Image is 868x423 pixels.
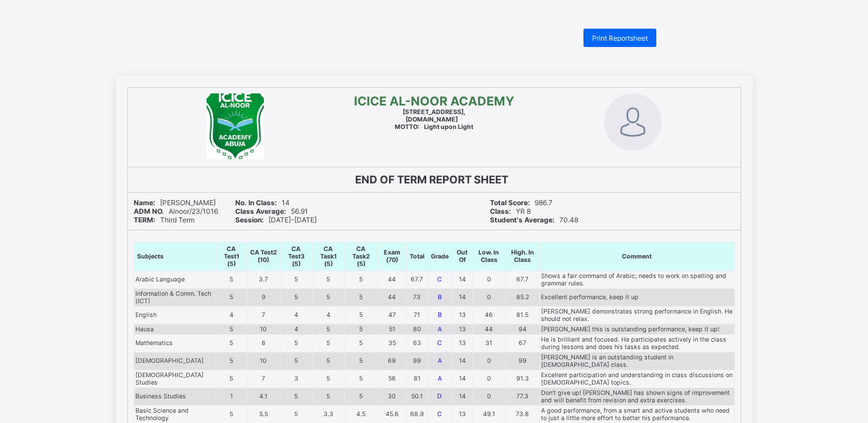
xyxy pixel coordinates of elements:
td: 4 [280,324,312,334]
td: 4 [280,306,312,324]
td: 10 [247,352,280,370]
th: CA Test3 (5) [280,242,312,271]
td: 0 [473,370,505,387]
td: 13 [451,334,472,352]
td: 5 [312,324,344,334]
td: 14 [451,288,472,306]
b: END OF TERM REPORT SHEET [355,173,508,186]
span: Print Reportsheet [592,34,648,42]
td: D [427,387,451,405]
td: Shows a fair command of Arabic; needs to work on spelling and grammar rules. [539,271,734,288]
td: 5 [216,324,247,334]
td: 3.3 [312,405,344,423]
span: [PERSON_NAME] [134,198,216,207]
td: 5 [280,288,312,306]
td: 5 [280,334,312,352]
td: 5 [312,387,344,405]
td: 5 [216,334,247,352]
td: 0 [473,387,505,405]
td: 99 [505,352,539,370]
td: Arabic Language [134,271,216,288]
td: 0 [473,288,505,306]
td: 67 [505,334,539,352]
td: 67.7 [406,271,427,288]
b: [DOMAIN_NAME] [406,116,458,123]
th: Total [406,242,427,271]
td: 5 [216,288,247,306]
th: CA Test1 (5) [216,242,247,271]
td: 51 [377,324,406,334]
td: 14 [451,387,472,405]
td: 50.1 [406,387,427,405]
td: C [427,405,451,423]
td: 4 [312,306,344,324]
td: 77.3 [505,387,539,405]
td: 63 [406,334,427,352]
td: 56 [377,370,406,387]
td: Information & Comm. Tech (ICT) [134,288,216,306]
td: 5 [344,306,377,324]
td: 47 [377,306,406,324]
td: A good performance, from a smart and active students who need to just a little more effort to bet... [539,405,734,423]
span: [STREET_ADDRESS], [403,108,465,116]
td: 46 [473,306,505,324]
td: 5 [312,288,344,306]
td: 0 [473,271,505,288]
th: Grade [427,242,451,271]
span: [DATE]-[DATE] [235,216,317,224]
td: C [427,334,451,352]
td: [PERSON_NAME] is an outstanding student in [DEMOGRAPHIC_DATA] class. [539,352,734,370]
td: 44 [377,288,406,306]
td: Excellent participation and understanding in class discussions on [DEMOGRAPHIC_DATA] topics. [539,370,734,387]
td: 5 [280,405,312,423]
td: 81.5 [505,306,539,324]
td: 5 [344,271,377,288]
td: 69 [377,352,406,370]
th: CA Test2 (10) [247,242,280,271]
td: 5 [344,288,377,306]
b: No. In Class: [235,198,277,207]
td: B [427,306,451,324]
td: 5 [280,352,312,370]
td: 67.7 [505,271,539,288]
td: 5 [216,370,247,387]
td: 5 [344,334,377,352]
td: 71 [406,306,427,324]
td: 5 [312,352,344,370]
td: 73.8 [505,405,539,423]
td: 45.6 [377,405,406,423]
span: 986.7 [490,198,552,207]
td: 5 [216,271,247,288]
td: 14 [451,352,472,370]
td: Hausa [134,324,216,334]
span: Third Term [134,216,194,224]
td: 4.1 [247,387,280,405]
td: 13 [451,324,472,334]
td: [PERSON_NAME] this is outstanding performance, keep it up! [539,324,734,334]
th: Low. In Class [473,242,505,271]
td: 13 [451,306,472,324]
span: 14 [235,198,290,207]
td: 35 [377,334,406,352]
b: Student's Average: [490,216,555,224]
td: English [134,306,216,324]
td: 5 [344,370,377,387]
td: 4 [216,306,247,324]
td: 5 [216,352,247,370]
span: Alnoor/23/1016 [134,207,218,216]
td: 81 [406,370,427,387]
td: 8 [247,334,280,352]
td: A [427,352,451,370]
td: 1 [216,387,247,405]
th: CA Task2 (5) [344,242,377,271]
td: 68.9 [406,405,427,423]
th: High. In Class [505,242,539,271]
td: 5 [312,271,344,288]
td: C [427,271,451,288]
td: Don’t give up! [PERSON_NAME] has shown signs of improvement and will benefit from revision and ex... [539,387,734,405]
td: 5 [344,352,377,370]
td: 99 [406,352,427,370]
td: He is brilliant and focused. He participates actively in the class during lessons and does his ta... [539,334,734,352]
td: 5.5 [247,405,280,423]
td: 44 [473,324,505,334]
